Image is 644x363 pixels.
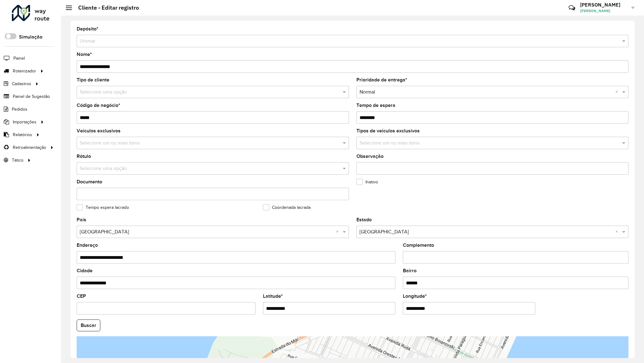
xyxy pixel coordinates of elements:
label: Latitude [263,292,283,300]
span: [PERSON_NAME] [580,8,627,14]
label: Tipo de cliente [77,76,109,84]
span: Cadastros [12,80,31,87]
label: Rótulo [77,153,91,160]
span: Clear all [615,88,621,96]
label: Veículos exclusivos [77,127,121,135]
label: Tipos de veículos exclusivos [356,127,420,135]
span: Clear all [615,228,621,236]
label: Complemento [403,241,434,249]
label: Documento [77,178,102,186]
a: Contato Rápido [565,1,579,15]
span: Clear all [336,228,341,236]
button: Buscar [77,319,100,331]
label: Bairro [403,267,417,274]
label: Inativo [356,179,378,185]
label: Tempo espera lacrado [77,204,129,211]
span: Relatórios [13,131,32,138]
label: Código de negócio [77,102,120,109]
label: Cidade [77,267,93,274]
label: CEP [77,292,86,300]
span: Painel [13,55,25,62]
span: Painel de Sugestão [13,93,50,100]
label: Coordenada lacrada [263,204,311,211]
span: Importações [13,119,36,125]
span: Retroalimentação [13,144,46,151]
label: País [77,216,86,223]
span: Pedidos [12,106,27,113]
span: Roteirizador [13,68,36,74]
label: Estado [356,216,372,223]
label: Observação [356,153,384,160]
label: Depósito [77,25,98,33]
label: Simulação [19,33,42,41]
span: Tático [12,157,23,163]
h3: [PERSON_NAME] [580,2,627,8]
label: Endereço [77,241,98,249]
label: Prioridade de entrega [356,76,407,84]
label: Tempo de espera [356,102,395,109]
label: Longitude [403,292,427,300]
label: Nome [77,51,92,58]
h2: Cliente - Editar registro [72,4,139,11]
